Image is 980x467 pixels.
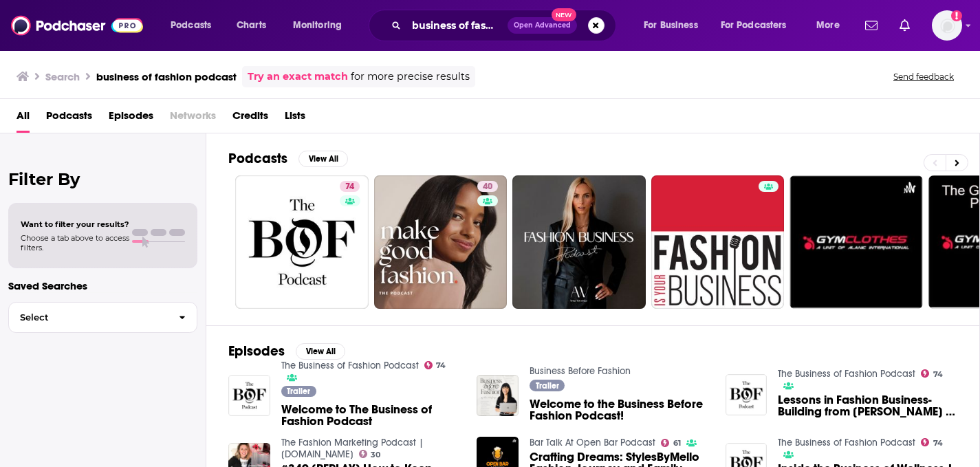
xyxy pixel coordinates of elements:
span: Trailer [536,382,559,390]
span: Monitoring [293,16,342,35]
span: 74 [345,180,354,194]
h2: Episodes [228,343,285,360]
span: For Podcasters [721,16,787,35]
h3: Search [45,70,80,83]
a: The Business of Fashion Podcast [778,368,915,380]
span: Choose a tab above to access filters. [21,233,129,252]
a: The Business of Fashion Podcast [281,360,419,371]
span: 74 [933,371,943,378]
h3: business of fashion podcast [96,70,237,83]
a: 74 [921,438,943,446]
span: 40 [483,180,492,194]
span: Charts [237,16,266,35]
a: Episodes [109,105,153,133]
a: Credits [232,105,268,133]
a: 74 [921,369,943,378]
span: 74 [933,440,943,446]
a: Welcome to the Business Before Fashion Podcast! [530,398,709,422]
a: Lists [285,105,305,133]
button: open menu [712,14,807,36]
img: Welcome to the Business Before Fashion Podcast! [477,375,519,417]
button: Send feedback [889,71,958,83]
span: Trailer [287,387,310,395]
a: Business Before Fashion [530,365,631,377]
button: View All [298,151,348,167]
a: 40 [477,181,498,192]
span: Lessons in Fashion Business-Building from [PERSON_NAME] | The BoF Podcast [778,394,957,417]
span: Networks [170,105,216,133]
img: Welcome to The Business of Fashion Podcast [228,375,270,417]
a: The Fashion Marketing Podcast | Ebooks4Fashion.com [281,437,424,460]
img: Lessons in Fashion Business-Building from Proenza Schouler | The BoF Podcast [726,374,767,416]
span: 30 [371,452,380,458]
a: All [17,105,30,133]
a: The Business of Fashion Podcast [778,437,915,448]
a: EpisodesView All [228,343,345,360]
div: Search podcasts, credits, & more... [382,10,629,41]
span: 61 [673,440,681,446]
span: for more precise results [351,69,470,85]
a: 40 [374,175,508,309]
img: User Profile [932,10,962,41]
a: 74 [424,361,446,369]
button: Show profile menu [932,10,962,41]
span: For Business [644,16,698,35]
a: 74 [235,175,369,309]
img: Podchaser - Follow, Share and Rate Podcasts [11,12,143,39]
input: Search podcasts, credits, & more... [406,14,508,36]
a: PodcastsView All [228,150,348,167]
span: Logged in as sophiak [932,10,962,41]
span: Podcasts [171,16,211,35]
a: 74 [340,181,360,192]
h2: Podcasts [228,150,287,167]
span: Open Advanced [514,22,571,29]
button: open menu [161,14,229,36]
a: Show notifications dropdown [860,14,883,37]
span: More [816,16,840,35]
p: Saved Searches [8,279,197,292]
span: Select [9,313,168,322]
a: Podcasts [46,105,92,133]
button: open menu [634,14,715,36]
a: Lessons in Fashion Business-Building from Proenza Schouler | The BoF Podcast [778,394,957,417]
a: Charts [228,14,274,36]
button: open menu [807,14,857,36]
button: open menu [283,14,360,36]
a: Show notifications dropdown [894,14,915,37]
a: Try an exact match [248,69,348,85]
h2: Filter By [8,169,197,189]
button: Open AdvancedNew [508,17,577,34]
button: View All [296,343,345,360]
span: New [552,8,576,21]
a: 30 [359,450,381,458]
span: 74 [436,362,446,369]
a: Welcome to The Business of Fashion Podcast [281,404,461,427]
span: Want to filter your results? [21,219,129,229]
button: Select [8,302,197,333]
a: 61 [661,439,681,447]
svg: Add a profile image [951,10,962,21]
a: Bar Talk At Open Bar Podcast [530,437,655,448]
